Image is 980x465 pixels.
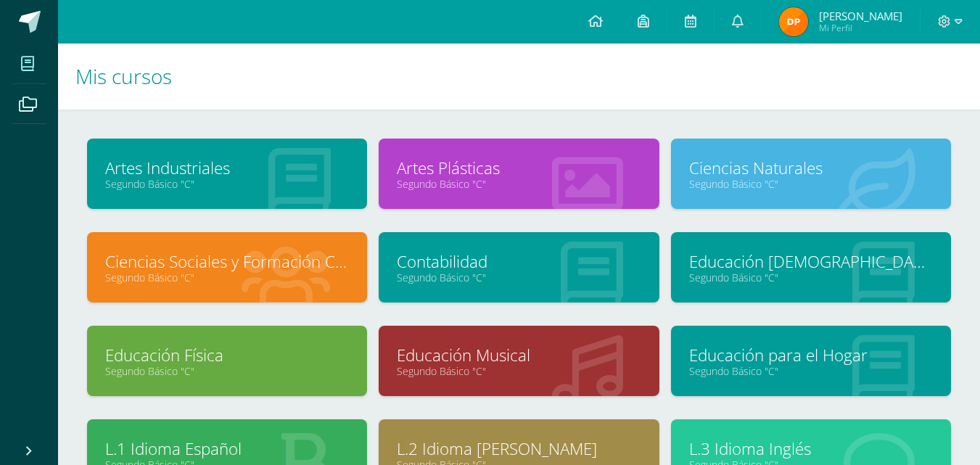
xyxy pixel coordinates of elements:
[779,7,808,36] img: f4ec0fb7025a4dac1788b41eb7e972f9.png
[105,250,349,273] a: Ciencias Sociales y Formación Ciudadana
[397,157,641,179] a: Artes Plásticas
[397,344,641,366] a: Educación Musical
[397,364,641,378] a: Segundo Básico "C"
[689,157,933,179] a: Ciencias Naturales
[105,344,349,366] a: Educación Física
[689,250,933,273] a: Educación [DEMOGRAPHIC_DATA]
[397,250,641,273] a: Contabilidad
[105,364,349,378] a: Segundo Básico "C"
[397,437,641,460] a: L.2 Idioma [PERSON_NAME]
[105,157,349,179] a: Artes Industriales
[689,177,933,191] a: Segundo Básico "C"
[689,271,933,284] a: Segundo Básico "C"
[819,9,902,23] span: [PERSON_NAME]
[397,177,641,191] a: Segundo Básico "C"
[75,62,172,90] span: Mis cursos
[689,344,933,366] a: Educación para el Hogar
[105,271,349,284] a: Segundo Básico "C"
[689,437,933,460] a: L.3 Idioma Inglés
[819,22,902,34] span: Mi Perfil
[105,437,349,460] a: L.1 Idioma Español
[105,177,349,191] a: Segundo Básico "C"
[397,271,641,284] a: Segundo Básico "C"
[689,364,933,378] a: Segundo Básico "C"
